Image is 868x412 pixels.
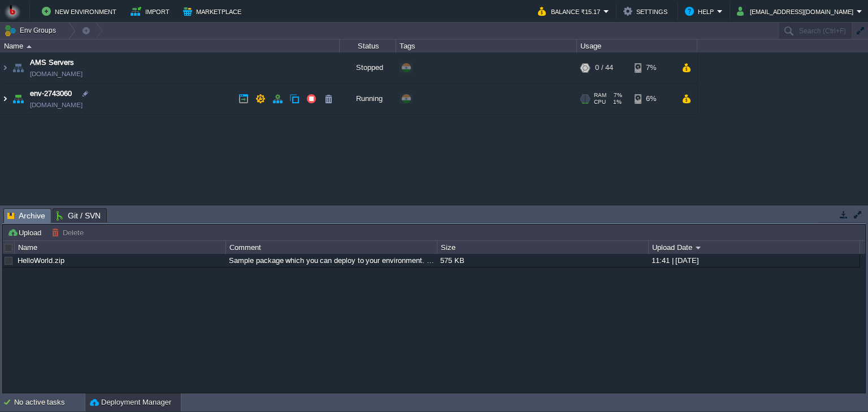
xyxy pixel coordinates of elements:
[183,5,245,18] button: Marketplace
[57,209,101,222] span: Git / SVN
[131,5,173,18] button: Import
[30,99,83,111] a: [DOMAIN_NAME]
[15,241,225,254] div: Name
[623,5,671,18] button: Settings
[340,40,396,52] div: Status
[4,3,21,20] img: Bitss Techniques
[340,52,396,83] div: Stopped
[7,209,45,223] span: Archive
[538,5,604,18] button: Balance ₹15.17
[30,68,83,80] a: [DOMAIN_NAME]
[340,84,396,114] div: Running
[649,241,860,254] div: Upload Date
[42,5,120,18] button: New Environment
[635,84,671,114] div: 6%
[635,52,671,83] div: 7%
[30,57,74,68] a: AMS Servers
[594,99,606,106] span: CPU
[90,397,171,408] button: Deployment Manager
[611,92,622,99] span: 7%
[610,99,622,106] span: 1%
[685,5,717,18] button: Help
[226,254,436,267] div: Sample package which you can deploy to your environment. Feel free to delete and upload a package...
[438,241,648,254] div: Size
[737,5,857,18] button: [EMAIL_ADDRESS][DOMAIN_NAME]
[1,52,10,83] img: AMDAwAAAACH5BAEAAAAALAAAAAABAAEAAAICRAEAOw==
[397,40,576,52] div: Tags
[18,256,64,265] a: HelloWorld.zip
[649,254,859,267] div: 11:41 | [DATE]
[4,23,60,38] button: Env Groups
[27,45,32,48] img: AMDAwAAAACH5BAEAAAAALAAAAAABAAEAAAICRAEAOw==
[14,393,85,411] div: No active tasks
[1,84,10,114] img: AMDAwAAAACH5BAEAAAAALAAAAAABAAEAAAICRAEAOw==
[51,227,87,238] button: Delete
[10,52,26,83] img: AMDAwAAAACH5BAEAAAAALAAAAAABAAEAAAICRAEAOw==
[7,227,45,238] button: Upload
[1,40,339,52] div: Name
[10,84,26,114] img: AMDAwAAAACH5BAEAAAAALAAAAAABAAEAAAICRAEAOw==
[578,40,697,52] div: Usage
[437,254,648,267] div: 575 KB
[595,52,613,83] div: 0 / 44
[594,92,606,99] span: RAM
[227,241,437,254] div: Comment
[30,88,72,99] a: env-2743060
